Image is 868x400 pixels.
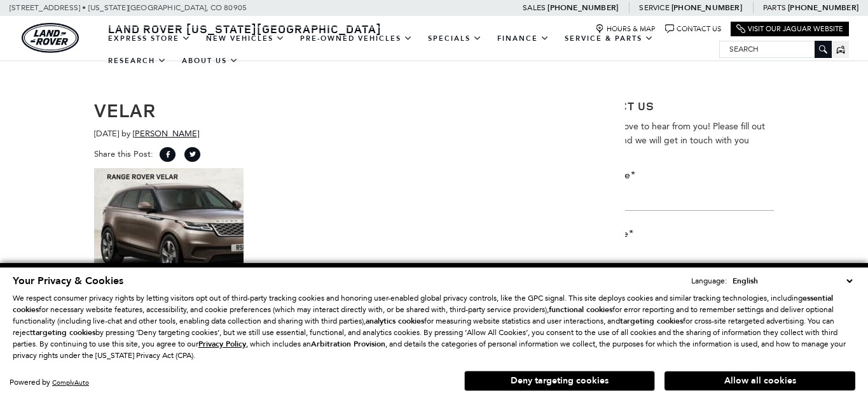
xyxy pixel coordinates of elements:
a: [PERSON_NAME] [133,129,199,138]
input: Search [720,41,831,57]
span: Parts [763,3,786,12]
button: Allow all cookies [665,371,855,390]
a: ComplyAuto [52,378,89,387]
a: Privacy Policy [198,339,246,348]
a: Pre-Owned Vehicles [293,27,420,50]
strong: analytics cookies [366,316,424,326]
select: Language Select [729,275,855,287]
div: Powered by [10,378,89,387]
a: [PHONE_NUMBER] [788,3,858,13]
a: Service & Parts [557,27,661,50]
span: Sales [523,3,546,12]
div: Share this Post: [94,147,541,168]
img: Land Rover [22,23,79,53]
span: by [121,129,130,138]
h3: Contact Us [580,99,775,113]
strong: targeting cookies [620,316,683,326]
a: About Us [174,50,246,72]
span: Your Privacy & Cookies [13,274,123,288]
span: Land Rover [US_STATE][GEOGRAPHIC_DATA] [108,21,382,36]
strong: Arbitration Provision [311,339,385,349]
strong: targeting cookies [32,327,95,338]
a: Hours & Map [595,24,656,34]
a: Land Rover [US_STATE][GEOGRAPHIC_DATA] [100,21,389,36]
a: land-rover [22,23,79,53]
img: blank image [244,64,625,318]
p: We respect consumer privacy rights by letting visitors opt out of third-party tracking cookies an... [13,292,855,361]
a: Finance [490,27,557,50]
div: Language: [691,277,727,285]
u: Privacy Policy [198,339,246,349]
a: EXPRESS STORE [100,27,198,50]
h1: VELAR [94,99,541,120]
a: Contact Us [665,24,721,34]
a: [PHONE_NUMBER] [548,3,618,13]
span: We would love to hear from you! Please fill out this form and we will get in touch with you shortly. [580,121,765,160]
a: Visit Our Jaguar Website [736,24,843,34]
a: [STREET_ADDRESS] • [US_STATE][GEOGRAPHIC_DATA], CO 80905 [10,3,247,12]
a: New Vehicles [198,27,293,50]
span: [DATE] [94,129,119,138]
a: [PHONE_NUMBER] [672,3,742,13]
nav: Main Navigation [100,27,719,72]
button: Deny targeting cookies [464,371,655,391]
a: Research [100,50,174,72]
a: Specials [420,27,490,50]
strong: functional cookies [549,304,612,315]
span: Service [639,3,669,12]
